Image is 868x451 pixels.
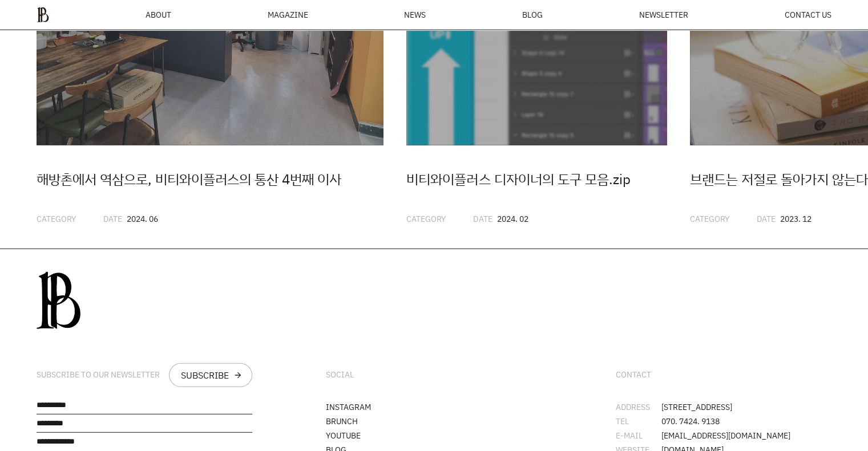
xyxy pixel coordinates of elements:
[616,432,661,440] div: E-MAIL
[406,168,667,190] div: 비티와이플러스 디자이너의 도구 모음.zip
[37,370,160,380] div: SUBSCRIBE TO OUR NEWSLETTER
[326,430,361,441] a: YOUTUBE
[326,370,354,380] div: SOCIAL
[37,213,76,224] span: CATEGORY
[473,213,492,224] span: DATE
[326,401,371,412] a: INSTAGRAM
[757,213,776,224] span: DATE
[406,213,446,224] span: CATEGORY
[37,272,80,329] img: 0afca24db3087.png
[616,417,661,425] div: TEL
[522,11,543,19] a: BLOG
[616,370,651,380] div: CONTACT
[326,416,358,426] a: BRUNCH
[267,11,308,19] div: MAGAZINE
[404,11,426,19] a: NEWS
[661,432,790,440] span: [EMAIL_ADDRESS][DOMAIN_NAME]
[616,403,661,411] div: ADDRESS
[661,417,720,425] span: 070. 7424. 9138
[780,213,812,224] span: 2023. 12
[37,168,383,190] div: 해방촌에서 역삼으로, 비티와이플러스의 통산 4번째 이사
[103,213,122,224] span: DATE
[146,11,171,19] a: ABOUT
[639,11,688,19] a: NEWSLETTER
[233,371,243,380] div: arrow_forward
[37,7,49,23] img: ba379d5522eb3.png
[181,371,229,380] div: SUBSCRIBE
[496,213,528,224] span: 2024. 02
[690,213,729,224] span: CATEGORY
[127,213,158,224] span: 2024. 06
[785,11,831,19] a: CONTACT US
[616,403,831,411] li: [STREET_ADDRESS]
